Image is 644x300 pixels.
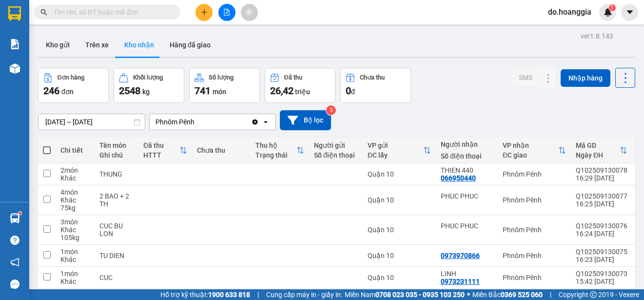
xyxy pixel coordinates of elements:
[441,278,480,285] div: 0973231111
[257,289,259,300] span: |
[218,4,235,21] button: file-add
[441,222,493,230] div: PHUC PHUC
[117,33,162,57] button: Kho nhận
[162,33,218,57] button: Hàng đã giao
[19,212,21,215] sup: 1
[360,74,385,81] div: Chưa thu
[99,252,134,260] div: TU DIEN
[60,226,90,234] div: Khác
[610,4,614,11] span: 1
[270,85,293,97] span: 26,42
[576,230,627,238] div: 16:24 [DATE]
[60,146,90,154] div: Chi tiết
[10,213,20,223] img: warehouse-icon
[189,68,260,103] button: Số lượng741món
[60,256,90,263] div: Khác
[351,88,355,96] span: đ
[133,74,163,81] div: Khối lượng
[60,204,90,212] div: 75 kg
[581,31,613,41] div: ver 1.8.143
[576,278,627,285] div: 15:42 [DATE]
[60,278,90,285] div: Khác
[197,146,246,154] div: Chưa thu
[590,291,597,298] span: copyright
[119,85,140,97] span: 2548
[368,170,431,178] div: Quận 10
[138,138,192,163] th: Toggle SortBy
[60,234,90,241] div: 105 kg
[143,151,179,159] div: HTTT
[576,200,627,208] div: 16:25 [DATE]
[195,117,196,127] input: Selected Phnôm Pênh.
[368,151,423,159] div: ĐC lấy
[368,252,431,260] div: Quận 10
[38,33,78,57] button: Kho gửi
[54,7,169,18] input: Tìm tên, số ĐT hoặc mã đơn
[265,68,335,103] button: Đã thu26,42 triệu
[314,141,358,149] div: Người gửi
[441,166,493,174] div: THIEN 440
[511,69,540,86] button: SMS
[61,88,74,96] span: đơn
[625,8,634,17] span: caret-down
[576,270,627,278] div: Q102509130073
[195,85,211,97] span: 741
[368,141,423,149] div: VP gửi
[60,196,90,204] div: Khác
[295,88,310,96] span: triệu
[223,9,230,16] span: file-add
[262,118,270,126] svg: open
[10,236,20,245] span: question-circle
[576,166,627,174] div: Q102509130078
[503,141,558,149] div: VP nhận
[346,85,351,97] span: 0
[251,118,259,126] svg: Clear value
[576,174,627,182] div: 16:29 [DATE]
[246,9,253,16] span: aim
[10,39,20,49] img: solution-icon
[576,151,620,159] div: Ngày ĐH
[60,174,90,182] div: Khác
[195,4,213,21] button: plus
[441,192,493,200] div: PHUC PHUC
[576,141,620,149] div: Mã GD
[467,293,470,297] span: ⚪️
[503,226,566,234] div: Phnôm Pênh
[201,9,208,16] span: plus
[58,74,84,81] div: Đơn hàng
[472,289,543,300] span: Miền Bắc
[143,141,179,149] div: Đã thu
[498,138,571,163] th: Toggle SortBy
[503,252,566,260] div: Phnôm Pênh
[609,4,616,11] sup: 1
[60,188,90,196] div: 4 món
[209,74,234,81] div: Số lượng
[99,151,134,159] div: Ghi chú
[60,248,90,256] div: 1 món
[441,140,493,148] div: Người nhận
[280,110,331,130] button: Bộ lọc
[540,6,599,18] span: do.hoanggia
[284,74,302,81] div: Đã thu
[576,256,627,263] div: 16:23 [DATE]
[10,63,20,74] img: warehouse-icon
[576,222,627,230] div: Q102509130076
[368,196,431,204] div: Quận 10
[160,289,250,300] span: Hỗ trợ kỹ thuật:
[39,114,145,130] input: Select a date range.
[213,88,226,96] span: món
[8,6,21,21] img: logo-vxr
[38,68,109,103] button: Đơn hàng246đơn
[10,258,20,267] span: notification
[441,174,476,182] div: 066950440
[363,138,436,163] th: Toggle SortBy
[368,226,431,234] div: Quận 10
[99,141,134,149] div: Tên món
[241,4,258,21] button: aim
[10,280,20,289] span: message
[571,138,632,163] th: Toggle SortBy
[40,9,47,16] span: search
[576,248,627,256] div: Q102509130075
[156,117,195,127] div: Phnôm Pênh
[503,170,566,178] div: Phnôm Pênh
